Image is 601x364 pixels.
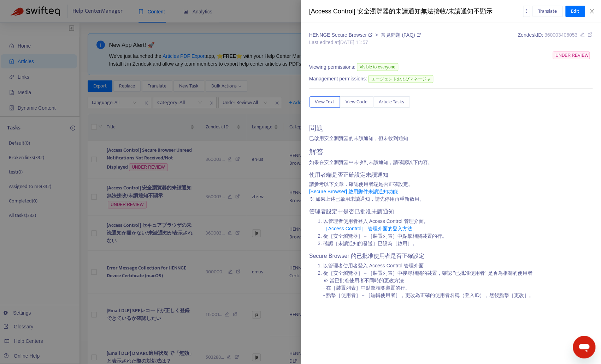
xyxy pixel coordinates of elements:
span: more [524,8,529,13]
span: Translate [538,7,557,15]
button: View Code [340,96,373,108]
h2: 問題 [309,124,593,132]
h4: Secure Browser 的已批准使用者是否正確設定 [309,253,593,259]
a: [Secure Browser] 啟用郵件未讀通知功能 [309,189,398,194]
li: 從［安全瀏覽器］－［裝置列表］中點擊相關裝置的行。 [323,232,593,240]
button: Edit [565,6,585,17]
li: 從［安全瀏覽器］－［裝置列表］中搜尋相關的裝置，確認 "已批准使用者" 是否為相關的使用者 ※ 當已批准使用者不同時的更改方法 - 在［裝置列表］中點擊相關裝置的行。 - 點擊［使用者］－［編輯... [323,269,593,299]
li: 以管理者使用者登入 Access Control 管理介面。 [323,218,593,232]
span: エージェントおよびマネージャ [368,75,433,83]
iframe: メッセージングウィンドウを開くボタン [573,336,595,358]
li: 以管理者使用者登入 Access Control 管理介面 [323,262,593,269]
p: 如果在安全瀏覽器中未收到未讀通知，請確認以下內容。 [309,159,593,166]
span: Article Tasks [379,98,404,106]
button: Close [587,8,597,15]
div: Last edited at [DATE] 11:57 [309,39,421,46]
span: Viewing permissions: [309,63,355,71]
a: HENNGE Secure Browser [309,32,374,38]
h2: 解答 [309,147,593,156]
button: more [523,6,530,17]
a: ［Access Control］ 管理介面的登入方法 [323,226,412,231]
span: View Code [346,98,367,106]
span: close [589,8,595,14]
button: Article Tasks [373,96,410,108]
h4: 使用者端是否正確設定未讀通知 [309,171,593,178]
span: Visible to everyone [357,63,398,71]
span: Edit [571,7,579,15]
h4: 管理者設定中是否已批准未讀通知 [309,208,593,215]
button: View Text [309,96,340,108]
div: [Access Control] 安全瀏覽器的未讀通知無法接收/未讀通知不顯示 [309,7,523,16]
p: 已啟用安全瀏覽器的未讀通知，但未收到通知 [309,135,593,142]
div: Zendesk ID: [518,31,593,46]
p: 請參考以下文章，確認使用者端是否正確設定。 ※ 如果上述已啟用未讀通知，請先停用再重新啟用。 [309,181,593,203]
span: Management permissions: [309,75,367,83]
div: > [309,31,421,39]
li: 確認［未讀通知的發送］已設為［啟用］。 [323,240,593,247]
span: 360003406053 [544,32,577,38]
span: View Text [315,98,334,106]
a: 常見問題 (FAQ) [381,32,420,38]
span: UNDER REVIEW [553,51,590,59]
button: Translate [532,6,562,17]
